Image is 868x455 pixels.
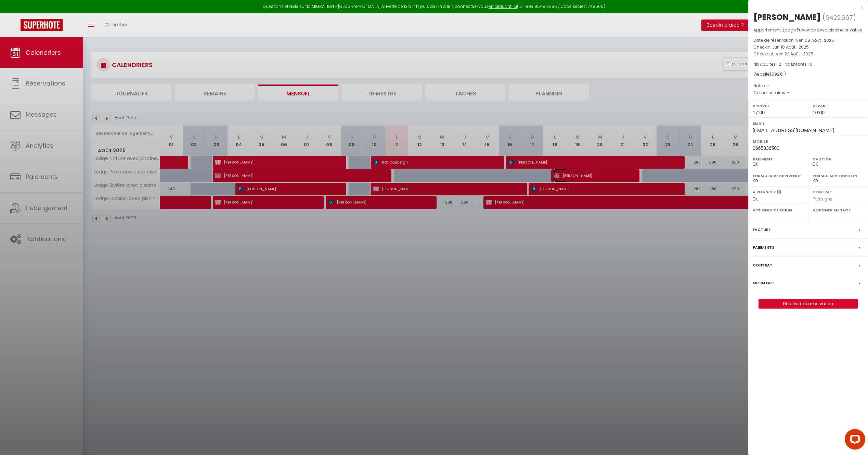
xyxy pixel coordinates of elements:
span: Pas signé [813,196,832,202]
label: Assigner Menage [813,207,864,213]
button: Détails de la réservation [759,299,858,309]
span: 992 [772,71,780,77]
span: 6422667 [825,13,853,22]
p: Appartement : [753,27,863,34]
span: ( ) [822,13,856,22]
span: Ven 08 Août . 2025 [796,37,834,43]
label: Formulaire Checkin [813,172,864,179]
label: Paiements [753,244,774,251]
p: Commentaires : [753,89,863,96]
label: Messages [753,279,774,287]
label: Contrat [813,189,832,194]
label: Arrivée [753,102,804,109]
p: Date de réservation : [753,37,863,44]
span: - [767,83,769,89]
span: Lun 18 Août . 2025 [773,44,809,50]
span: 10:00 [813,110,825,115]
label: Email [753,120,864,127]
p: Checkout : [753,51,863,57]
label: Contrat [753,262,773,269]
span: 17:00 [753,110,765,115]
label: Formulaire Bienvenue [753,172,804,179]
div: Website [753,71,863,78]
span: Lodge Provence avec piscine privative [783,27,862,33]
div: x [748,3,863,12]
label: Assigner Checkin [753,207,804,213]
p: Notes : [753,82,863,89]
label: Facture [753,226,770,233]
p: Checkin : [753,44,863,51]
i: Sélectionner OUI si vous souhaiter envoyer les séquences de messages post-checkout [777,189,781,197]
label: Caution [813,156,864,162]
span: 0665336500 [753,145,779,151]
span: [EMAIL_ADDRESS][DOMAIN_NAME] [753,128,834,133]
div: [PERSON_NAME] [753,12,821,23]
span: Nb Enfants : 0 [785,61,813,67]
label: A relancer [753,189,776,195]
label: Mobile [753,138,864,145]
label: Départ [813,102,864,109]
iframe: LiveChat chat widget [839,426,868,455]
span: ( € ) [770,71,786,77]
span: Ven 22 Août . 2025 [776,51,813,57]
a: Détails de la réservation [759,299,857,308]
label: Paiement [753,156,804,162]
span: Nb Adultes : 2 - [753,61,813,67]
span: - [787,90,790,95]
